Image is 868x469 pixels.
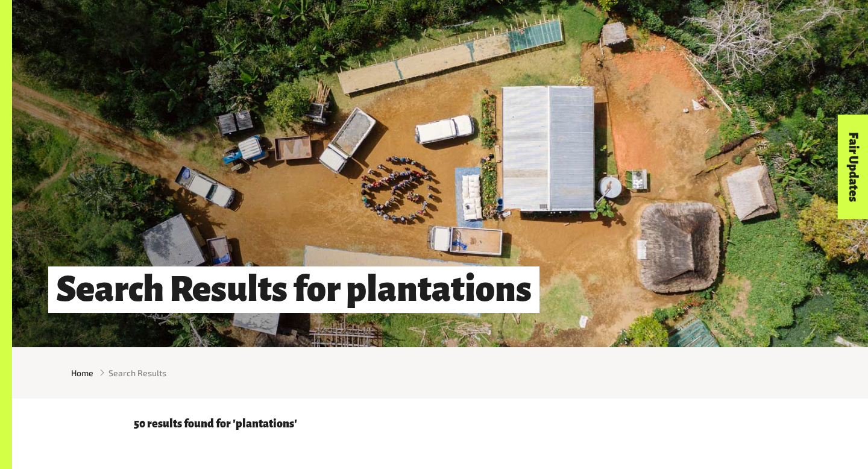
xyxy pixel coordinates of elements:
a: Home [71,367,93,379]
p: 50 results found for 'plantations' [134,418,746,430]
h1: Search Results for plantations [48,266,539,313]
span: Search Results [108,367,166,379]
